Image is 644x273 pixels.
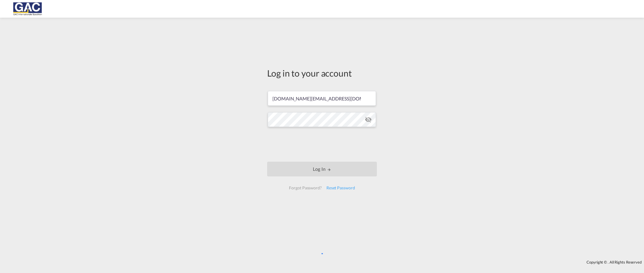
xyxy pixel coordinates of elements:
[287,183,324,193] div: Forgot Password?
[277,133,367,156] iframe: reCAPTCHA
[267,162,377,176] button: LOGIN
[267,67,377,79] div: Log in to your account
[365,116,372,123] md-icon: icon-eye-off
[324,183,357,193] div: Reset Password
[9,2,49,16] img: 9f305d00dc7b11eeb4548362177db9c3.png
[268,91,376,106] input: Enter email/phone number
